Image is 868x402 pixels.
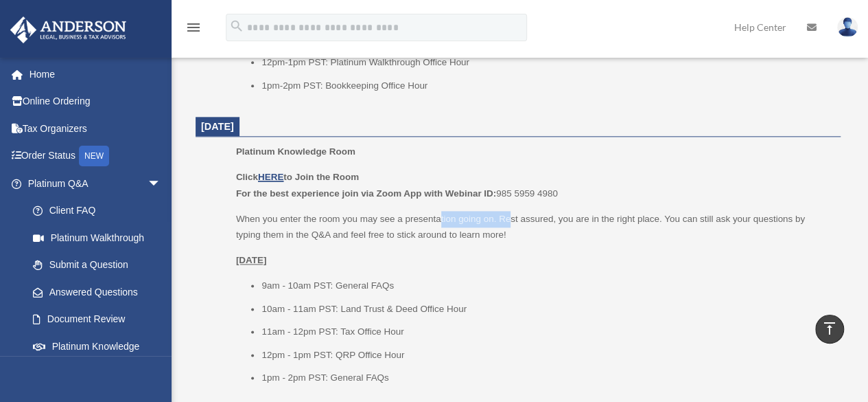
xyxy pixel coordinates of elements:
[261,78,831,94] li: 1pm-2pm PST: Bookkeeping Office Hour
[815,315,844,344] a: vertical_align_top
[19,197,182,225] a: Client FAQ
[261,347,831,364] li: 12pm - 1pm PST: QRP Office Hour
[261,278,831,294] li: 9am - 10am PST: General FAQs
[229,19,244,34] i: search
[19,252,182,279] a: Submit a Question
[6,16,130,43] img: Anderson Advisors Platinum Portal
[821,320,838,337] i: vertical_align_top
[261,324,831,340] li: 11am - 12pm PST: Tax Office Hour
[19,306,182,333] a: Document Review
[236,255,267,265] u: [DATE]
[236,188,496,199] b: For the best experience join via Zoom App with Webinar ID:
[261,370,831,386] li: 1pm - 2pm PST: General FAQs
[201,121,234,132] span: [DATE]
[236,172,359,182] b: Click to Join the Room
[10,115,182,142] a: Tax Organizers
[837,17,858,37] img: User Pic
[10,88,182,115] a: Online Ordering
[10,170,182,197] a: Platinum Q&Aarrow_drop_down
[10,142,182,170] a: Order StatusNEW
[258,172,283,182] a: HERE
[10,60,182,88] a: Home
[185,19,202,36] i: menu
[19,224,182,252] a: Platinum Walkthrough
[79,146,109,166] div: NEW
[236,169,831,201] p: 985 5959 4980
[19,333,175,377] a: Platinum Knowledge Room
[236,146,355,157] span: Platinum Knowledge Room
[261,54,831,71] li: 12pm-1pm PST: Platinum Walkthrough Office Hour
[185,24,202,36] a: menu
[148,170,175,198] span: arrow_drop_down
[261,301,831,317] li: 10am - 11am PST: Land Trust & Deed Office Hour
[19,278,182,306] a: Answered Questions
[236,211,831,243] p: When you enter the room you may see a presentation going on. Rest assured, you are in the right p...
